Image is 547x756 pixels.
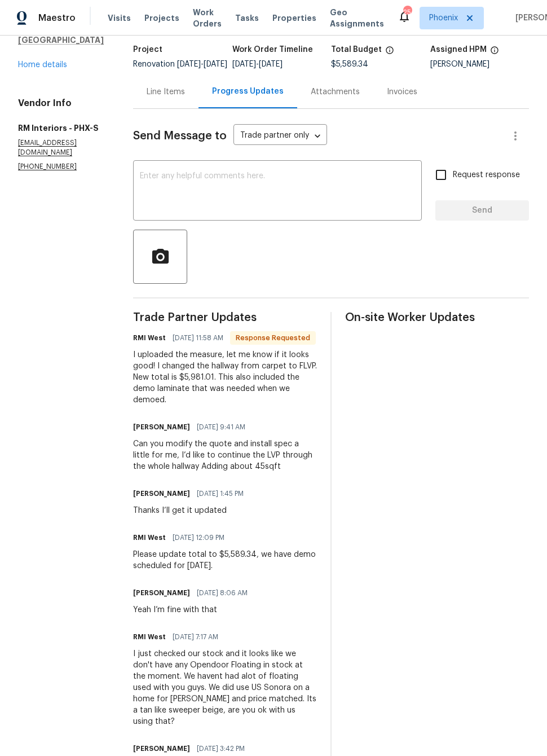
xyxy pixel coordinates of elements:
span: Projects [144,12,179,24]
span: [DATE] 3:42 PM [197,743,245,754]
h5: Total Budget [331,46,382,54]
h4: Vendor Info [18,98,106,109]
h6: [PERSON_NAME] [133,488,190,499]
h5: Assigned HPM [430,46,487,54]
div: Progress Updates [212,86,284,97]
span: Response Requested [231,332,315,344]
span: - [177,60,227,68]
div: Line Items [147,86,185,98]
span: Tasks [235,14,259,22]
div: Trade partner only [233,127,327,146]
span: Request response [453,169,520,181]
span: [DATE] 8:06 AM [197,587,248,599]
span: Properties [272,12,316,24]
span: Visits [108,12,131,24]
span: Maestro [38,12,76,24]
span: [DATE] 9:41 AM [197,421,245,433]
div: 25 [403,7,411,18]
div: Yeah I’m fine with that [133,604,254,616]
span: [DATE] 12:09 PM [173,532,224,543]
span: [DATE] [259,60,283,68]
h6: RMI West [133,631,166,643]
span: Work Orders [193,7,222,29]
div: Can you modify the quote and install spec a little for me, I’d like to continue the LVP through t... [133,438,317,472]
h5: Project [133,46,162,54]
h6: RMI West [133,532,166,543]
div: I uploaded the measure, let me know if it looks good! I changed the hallway from carpet to FLVP. ... [133,349,317,406]
h6: [PERSON_NAME] [133,587,190,599]
h5: RM Interiors - PHX-S [18,122,106,134]
span: [DATE] 1:45 PM [197,488,244,499]
h6: [PERSON_NAME] [133,421,190,433]
span: [DATE] [232,60,256,68]
div: [PERSON_NAME] [430,60,530,68]
div: Attachments [311,86,360,98]
h6: [PERSON_NAME] [133,743,190,754]
span: On-site Worker Updates [345,312,529,323]
span: [DATE] [204,60,227,68]
span: [DATE] 7:17 AM [173,631,218,643]
span: Renovation [133,60,227,68]
h6: RMI West [133,332,166,344]
span: The total cost of line items that have been proposed by Opendoor. This sum includes line items th... [385,46,394,60]
span: [DATE] [177,60,201,68]
span: [DATE] 11:58 AM [173,332,223,344]
span: Trade Partner Updates [133,312,317,323]
div: Please update total to $5,589.34, we have demo scheduled for [DATE]. [133,549,317,572]
div: I just checked our stock and it looks like we don't have any Opendoor Floating in stock at the mo... [133,648,317,727]
div: Invoices [387,86,417,98]
span: Geo Assignments [330,7,384,29]
a: Home details [18,61,67,69]
h5: Work Order Timeline [232,46,313,54]
div: Thanks I’ll get it updated [133,505,250,516]
span: Send Message to [133,130,227,142]
span: $5,589.34 [331,60,368,68]
span: Phoenix [429,12,458,24]
span: - [232,60,283,68]
span: The hpm assigned to this work order. [490,46,499,60]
